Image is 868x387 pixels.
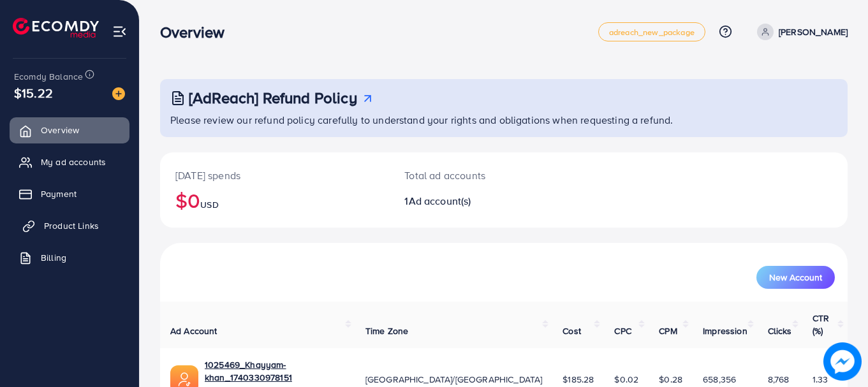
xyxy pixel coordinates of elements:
span: adreach_new_package [609,28,695,36]
span: $15.22 [14,84,53,102]
h2: 1 [404,195,546,207]
span: My ad accounts [41,156,106,168]
button: New Account [756,266,835,289]
span: $0.02 [614,373,638,386]
img: logo [13,18,99,38]
a: Billing [10,245,129,270]
span: $0.28 [659,373,682,386]
a: adreach_new_package [598,22,705,41]
span: Ad account(s) [409,194,471,208]
p: Total ad accounts [404,168,546,183]
span: 658,356 [703,373,736,386]
span: Overview [41,124,79,136]
span: Time Zone [365,325,408,337]
a: [PERSON_NAME] [752,24,848,40]
span: 8,768 [768,373,790,386]
p: Please review our refund policy carefully to understand your rights and obligations when requesti... [170,112,840,128]
span: Billing [41,251,66,264]
span: Payment [41,187,77,200]
a: 1025469_Khayyam-khan_1740330978151 [205,358,345,384]
span: Ad Account [170,325,217,337]
a: Payment [10,181,129,207]
img: image [112,87,125,100]
span: Product Links [44,219,99,232]
h3: Overview [160,23,235,41]
img: menu [112,24,127,39]
span: CPM [659,325,677,337]
img: image [823,342,862,381]
a: Overview [10,117,129,143]
p: [DATE] spends [175,168,374,183]
span: 1.33 [813,373,828,386]
span: CTR (%) [813,312,829,337]
span: CPC [614,325,631,337]
span: Clicks [768,325,792,337]
p: [PERSON_NAME] [779,24,848,40]
span: USD [200,198,218,211]
span: Ecomdy Balance [14,70,83,83]
span: Cost [563,325,581,337]
a: My ad accounts [10,149,129,175]
span: $185.28 [563,373,594,386]
h2: $0 [175,188,374,212]
a: Product Links [10,213,129,238]
span: [GEOGRAPHIC_DATA]/[GEOGRAPHIC_DATA] [365,373,543,386]
span: Impression [703,325,747,337]
h3: [AdReach] Refund Policy [189,89,357,107]
span: New Account [769,273,822,282]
